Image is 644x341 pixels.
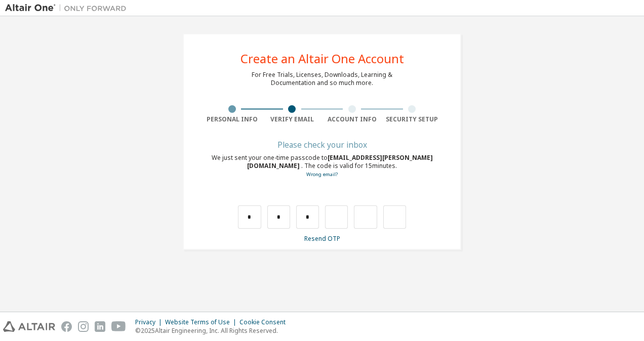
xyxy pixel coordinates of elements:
[252,71,392,87] div: For Free Trials, Licenses, Downloads, Learning & Documentation and so much more.
[111,321,126,332] img: youtube.svg
[304,234,340,243] a: Resend OTP
[78,321,89,332] img: instagram.svg
[262,115,323,123] div: Verify Email
[61,321,72,332] img: facebook.svg
[135,326,292,335] p: © 2025 Altair Engineering, Inc. All Rights Reserved.
[165,318,239,326] div: Website Terms of Use
[3,321,55,332] img: altair_logo.svg
[202,154,442,179] div: We just sent your one-time passcode to . The code is valid for 15 minutes.
[239,318,292,326] div: Cookie Consent
[382,115,442,123] div: Security Setup
[202,142,442,148] div: Please check your inbox
[135,318,165,326] div: Privacy
[95,321,105,332] img: linkedin.svg
[247,153,433,170] span: [EMAIL_ADDRESS][PERSON_NAME][DOMAIN_NAME]
[322,115,382,123] div: Account Info
[306,171,338,178] a: Go back to the registration form
[240,53,404,65] div: Create an Altair One Account
[202,115,262,123] div: Personal Info
[5,3,132,13] img: Altair One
